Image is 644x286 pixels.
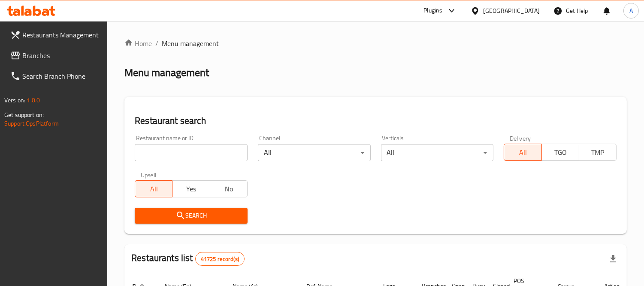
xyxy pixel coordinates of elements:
span: Yes [176,183,206,195]
span: 1.0.0 [27,95,40,106]
div: Export file [603,249,623,269]
span: No [214,183,244,195]
span: Search Branch Phone [22,71,101,81]
span: Get support on: [4,109,44,120]
button: TMP [579,144,617,161]
button: Yes [172,180,210,197]
button: TGO [541,144,579,161]
span: Version: [4,95,25,106]
h2: Restaurant search [135,114,617,127]
a: Search Branch Phone [3,66,108,86]
span: A [629,6,633,15]
span: 41725 record(s) [196,255,244,263]
span: TMP [583,146,613,159]
span: All [508,146,538,159]
div: Plugins [423,6,442,16]
label: Delivery [510,135,531,141]
a: Home [124,38,152,49]
input: Search for restaurant name or ID.. [135,144,248,161]
span: All [139,183,169,195]
li: / [155,38,158,49]
h2: Restaurants list [131,252,245,266]
a: Restaurants Management [3,25,108,45]
div: [GEOGRAPHIC_DATA] [483,6,540,15]
div: All [258,144,371,161]
span: Restaurants Management [22,30,101,40]
div: All [381,144,494,161]
nav: breadcrumb [124,38,627,49]
label: Upsell [141,172,157,178]
button: No [210,180,248,197]
button: Search [135,208,248,224]
a: Branches [3,45,108,66]
span: TGO [545,146,576,159]
button: All [504,144,541,161]
button: All [135,180,172,197]
h2: Menu management [124,66,209,80]
span: Menu management [162,38,219,49]
span: Branches [22,50,101,61]
a: Support.OpsPlatform [4,118,59,129]
span: Search [142,210,241,221]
